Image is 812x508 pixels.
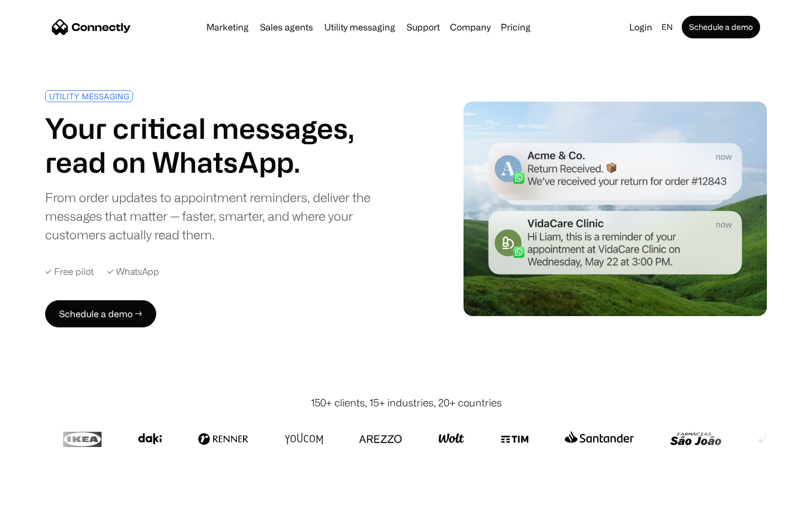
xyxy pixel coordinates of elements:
div: ✓ Free pilot [45,266,94,277]
a: Support [402,23,444,32]
div: en [661,19,673,35]
h1: Your critical messages, read on WhatsApp. [45,111,401,179]
div: ✓ WhatsApp [107,266,159,277]
div: 150+ clients, 15+ industries, 20+ countries [311,395,502,410]
a: Marketing [202,23,253,32]
a: Schedule a demo → [45,300,156,327]
div: UTILITY MESSAGING [49,92,129,100]
a: Login [625,19,657,35]
div: From order updates to appointment reminders, deliver the messages that matter — faster, smarter, ... [45,188,401,244]
div: Company [450,19,491,35]
ul: Language list [23,488,68,504]
a: Pricing [496,23,535,32]
a: Utility messaging [320,23,400,32]
aside: Language selected: English [11,487,68,504]
a: Sales agents [255,23,317,32]
a: Schedule a demo [682,16,760,38]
